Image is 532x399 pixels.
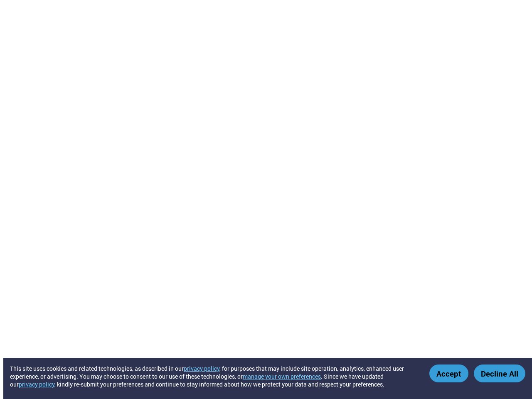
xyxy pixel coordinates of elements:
[10,365,417,388] div: This site uses cookies and related technologies, as described in our , for purposes that may incl...
[184,365,219,372] a: privacy policy
[19,380,54,388] a: privacy policy
[474,365,525,382] button: Decline All
[243,372,321,380] button: manage your own preferences
[429,365,468,382] button: Accept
